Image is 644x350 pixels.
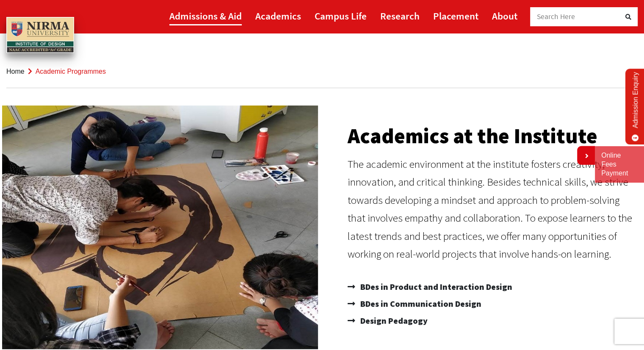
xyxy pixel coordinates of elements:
a: Academics [255,6,301,25]
a: Design Pedagogy [348,312,636,329]
span: Design Pedagogy [358,312,428,329]
h2: Academics at the Institute [348,125,636,147]
a: Research [380,6,420,25]
a: BDes in Communication Design [348,295,636,312]
span: Search Here [537,12,575,21]
span: Academic Programmes [36,68,106,75]
a: Campus Life [315,6,367,25]
a: About [492,6,517,25]
img: IMG-20190920-WA0091 [2,106,318,349]
img: main_logo [6,17,74,53]
a: Admissions & Aid [169,6,242,25]
span: BDes in Product and Interaction Design [358,278,512,295]
p: The academic environment at the institute fosters creativity, innovation, and critical thinking. ... [348,155,636,263]
a: Placement [433,6,478,25]
nav: breadcrumb [6,55,638,88]
a: BDes in Product and Interaction Design [348,278,636,295]
span: BDes in Communication Design [358,295,481,312]
a: Online Fees Payment [601,151,638,178]
a: Home [6,68,25,75]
